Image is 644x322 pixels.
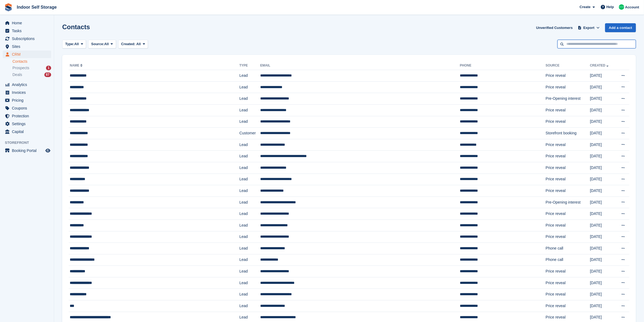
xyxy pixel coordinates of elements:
td: Price reveal [546,151,590,162]
a: menu [3,147,51,154]
td: [DATE] [590,243,615,254]
td: Lead [239,70,260,82]
th: Type [239,61,260,70]
td: Customer [239,128,260,139]
td: Lead [239,174,260,185]
span: Prospects [12,65,29,71]
button: Type: All [62,40,86,49]
td: Lead [239,289,260,300]
span: Created: [121,42,136,46]
img: stora-icon-8386f47178a22dfd0bd8f6a31ec36ba5ce8667c1dd55bd0f319d3a0aa187defe.svg [4,3,12,11]
a: menu [3,112,51,120]
td: Price reveal [546,70,590,82]
span: Tasks [12,27,44,35]
td: Lead [239,151,260,162]
td: [DATE] [590,93,615,105]
span: Settings [12,120,44,128]
a: Add a contact [605,23,636,32]
div: 1 [46,66,51,70]
span: Deals [12,72,22,77]
span: CRM [12,51,44,58]
button: Created: All [118,40,148,49]
td: Pre-Opening interest [546,197,590,208]
td: Phone call [546,243,590,254]
td: Lead [239,231,260,243]
a: menu [3,97,51,104]
div: 87 [44,72,51,77]
span: Sites [12,43,44,50]
span: Booking Portal [12,147,44,154]
th: Phone [460,61,546,70]
td: [DATE] [590,81,615,93]
td: Price reveal [546,139,590,151]
td: Lead [239,185,260,197]
td: Price reveal [546,289,590,300]
td: [DATE] [590,70,615,82]
td: [DATE] [590,104,615,116]
td: Price reveal [546,220,590,231]
td: [DATE] [590,254,615,266]
td: [DATE] [590,231,615,243]
span: Analytics [12,81,44,88]
span: All [74,41,79,47]
td: Price reveal [546,104,590,116]
span: Subscriptions [12,35,44,42]
td: [DATE] [590,208,615,220]
span: All [104,41,109,47]
th: Email [260,61,460,70]
td: [DATE] [590,162,615,174]
a: Unverified Customers [534,23,575,32]
td: Lead [239,81,260,93]
td: Price reveal [546,116,590,128]
td: Lead [239,208,260,220]
a: Preview store [45,147,51,154]
td: Price reveal [546,81,590,93]
button: Export [577,23,601,32]
th: Source [546,61,590,70]
td: [DATE] [590,128,615,139]
span: Export [583,25,595,31]
span: Pricing [12,97,44,104]
span: Help [606,4,614,10]
td: Lead [239,162,260,174]
td: Lead [239,197,260,208]
button: Source: All [88,40,116,49]
span: Create [580,4,590,10]
td: Phone call [546,254,590,266]
td: [DATE] [590,277,615,289]
a: menu [3,128,51,135]
td: Price reveal [546,162,590,174]
td: [DATE] [590,266,615,277]
a: menu [3,27,51,35]
span: Source: [91,41,104,47]
td: Lead [239,300,260,312]
td: Pre-Opening interest [546,93,590,105]
td: [DATE] [590,289,615,300]
td: Lead [239,220,260,231]
a: Indoor Self Storage [15,3,59,12]
a: menu [3,81,51,88]
td: Price reveal [546,174,590,185]
span: Type: [65,41,74,47]
a: Contacts [12,59,51,64]
td: Lead [239,139,260,151]
td: [DATE] [590,300,615,312]
td: [DATE] [590,185,615,197]
a: Name [70,64,84,67]
a: Created [590,64,610,67]
span: All [136,42,141,46]
a: menu [3,35,51,42]
td: Lead [239,277,260,289]
span: Storefront [5,140,54,145]
td: Lead [239,104,260,116]
td: Storefront booking [546,128,590,139]
td: Lead [239,116,260,128]
a: menu [3,43,51,50]
a: menu [3,19,51,27]
span: Invoices [12,89,44,96]
a: menu [3,120,51,128]
td: Price reveal [546,231,590,243]
td: [DATE] [590,116,615,128]
a: menu [3,51,51,58]
span: Coupons [12,104,44,112]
